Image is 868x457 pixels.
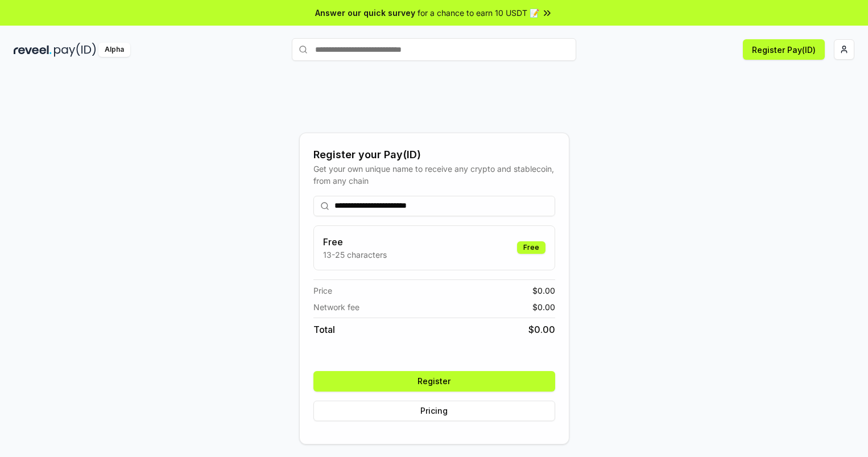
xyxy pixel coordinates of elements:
[315,7,415,19] span: Answer our quick survey
[418,7,539,19] span: for a chance to earn 10 USDT 📝
[313,301,359,313] span: Network fee
[532,301,555,313] span: $ 0.00
[743,39,825,60] button: Register Pay(ID)
[54,43,96,57] img: pay_id
[14,43,52,57] img: reveel_dark
[313,163,555,187] div: Get your own unique name to receive any crypto and stablecoin, from any chain
[528,323,555,336] span: $ 0.00
[532,285,555,297] span: $ 0.00
[313,371,555,392] button: Register
[517,241,545,254] div: Free
[313,147,555,163] div: Register your Pay(ID)
[323,249,387,261] p: 13-25 characters
[313,323,335,336] span: Total
[98,43,130,57] div: Alpha
[313,401,555,421] button: Pricing
[323,235,387,249] h3: Free
[313,285,332,297] span: Price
